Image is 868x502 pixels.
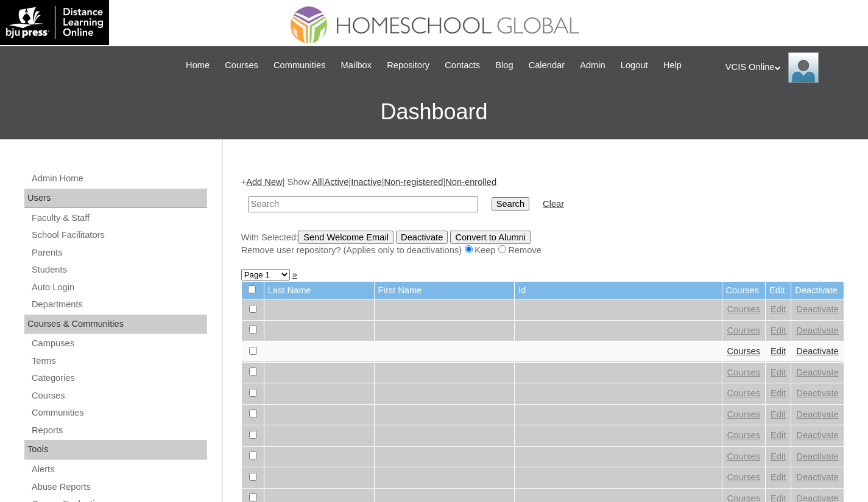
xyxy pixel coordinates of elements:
[615,58,654,72] a: Logout
[445,58,480,72] span: Contacts
[727,472,761,482] a: Courses
[341,58,372,72] span: Mailbox
[771,326,786,335] a: Edit
[30,297,207,312] a: Departments
[375,282,515,299] td: First Name
[657,58,688,72] a: Help
[621,58,648,72] span: Logout
[384,177,443,187] a: Non-registered
[727,410,761,419] a: Courses
[267,58,332,72] a: Communities
[445,177,496,187] a: Non-enrolled
[663,58,682,72] span: Help
[771,304,786,314] a: Edit
[292,270,297,279] a: »
[771,410,786,419] a: Edit
[796,472,838,482] a: Deactivate
[727,430,761,440] a: Courses
[771,368,786,377] a: Edit
[30,405,207,420] a: Communities
[324,177,348,187] a: Active
[489,58,519,72] a: Blog
[796,326,838,335] a: Deactivate
[30,211,207,226] a: Faculty & Staff
[771,346,786,356] a: Edit
[796,304,838,314] a: Deactivate
[30,171,207,186] a: Admin Home
[796,410,838,419] a: Deactivate
[24,440,207,459] div: Tools
[273,58,326,72] span: Communities
[30,336,207,351] a: Campuses
[529,58,565,72] span: Calendar
[543,199,564,209] a: Clear
[298,231,393,244] input: Send Welcome Email
[180,58,216,72] a: Home
[186,58,210,72] span: Home
[6,6,103,39] img: logo-white.png
[727,451,761,461] a: Courses
[796,346,838,356] a: Deactivate
[30,388,207,403] a: Courses
[249,196,478,212] input: Search
[335,58,378,72] a: Mailbox
[766,282,791,299] td: Edit
[219,58,264,72] a: Courses
[264,282,374,299] td: Last Name
[312,177,322,187] a: All
[30,262,207,277] a: Students
[771,430,786,440] a: Edit
[796,388,838,398] a: Deactivate
[30,479,207,495] a: Abuse Reports
[727,346,761,356] a: Courses
[241,176,844,256] div: + | Show: | | | |
[727,388,761,398] a: Courses
[225,58,258,72] span: Courses
[24,189,207,208] div: Users
[30,228,207,243] a: School Facilitators
[796,430,838,440] a: Deactivate
[523,58,571,72] a: Calendar
[727,304,761,314] a: Courses
[771,388,786,398] a: Edit
[24,315,207,334] div: Courses & Communities
[30,462,207,477] a: Alerts
[727,368,761,377] a: Courses
[439,58,486,72] a: Contacts
[241,231,844,257] div: With Selected:
[796,451,838,461] a: Deactivate
[722,282,766,299] td: Courses
[771,451,786,461] a: Edit
[30,245,207,260] a: Parents
[574,58,612,72] a: Admin
[351,177,382,187] a: Inactive
[6,85,862,139] h3: Dashboard
[30,280,207,295] a: Auto Login
[727,326,761,335] a: Courses
[246,177,282,187] a: Add New
[791,282,843,299] td: Deactivate
[30,354,207,369] a: Terms
[495,58,513,72] span: Blog
[796,368,838,377] a: Deactivate
[241,244,844,257] div: Remove user repository? (Applies only to deactivations) Keep Remove
[30,423,207,438] a: Reports
[387,58,429,72] span: Repository
[492,197,529,211] input: Search
[381,58,436,72] a: Repository
[725,52,856,83] div: VCIS Online
[580,58,605,72] span: Admin
[30,371,207,386] a: Categories
[771,472,786,482] a: Edit
[450,231,531,244] input: Convert to Alumni
[788,52,819,83] img: VCIS Online Admin
[396,231,448,244] input: Deactivate
[515,282,721,299] td: Id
